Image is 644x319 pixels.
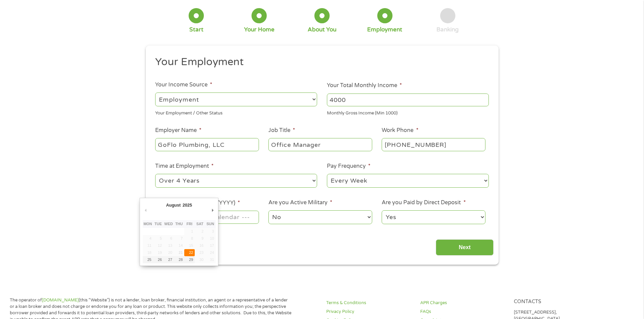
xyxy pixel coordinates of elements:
[187,222,192,226] abbr: Friday
[514,299,600,305] h4: Contacts
[143,256,153,263] button: 25
[244,26,275,33] div: Your Home
[163,256,174,263] button: 27
[420,309,506,315] a: FAQs
[308,26,336,33] div: About You
[382,138,485,151] input: (231) 754-4010
[143,222,152,226] abbr: Monday
[367,26,402,33] div: Employment
[327,82,402,89] label: Your Total Monthly Income
[196,222,204,226] abbr: Saturday
[420,300,506,306] a: APR Charges
[155,138,259,151] input: Walmart
[382,127,418,134] label: Work Phone
[155,163,214,170] label: Time at Employment
[207,222,214,226] abbr: Sunday
[155,81,212,88] label: Your Income Source
[184,249,195,256] button: 22
[143,206,149,215] button: Previous Month
[155,127,201,134] label: Employer Name
[268,127,295,134] label: Job Title
[382,199,466,206] label: Are you Paid by Direct Deposit
[182,201,193,210] div: 2025
[326,300,412,306] a: Terms & Conditions
[327,108,489,117] div: Monthly Gross Income (Min 1000)
[327,163,371,170] label: Pay Frequency
[436,239,494,256] input: Next
[175,222,183,226] abbr: Thursday
[189,26,204,33] div: Start
[210,206,216,215] button: Next Month
[154,222,162,226] abbr: Tuesday
[153,256,163,263] button: 26
[326,309,412,315] a: Privacy Policy
[436,26,459,33] div: Banking
[155,55,484,69] h2: Your Employment
[184,256,195,263] button: 29
[164,222,173,226] abbr: Wednesday
[327,94,489,106] input: 1800
[165,201,182,210] div: August
[155,108,317,117] div: Your Employment / Other Status
[174,256,184,263] button: 28
[268,138,372,151] input: Cashier
[42,297,79,303] a: [DOMAIN_NAME]
[268,199,332,206] label: Are you Active Military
